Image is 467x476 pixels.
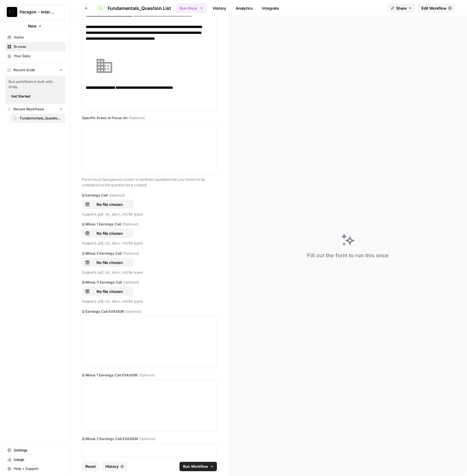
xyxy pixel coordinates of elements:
span: (Optional) [123,280,139,285]
label: Q Minus 2 Earnings Call [82,251,217,256]
span: Paragon - Internal Usage [20,9,55,15]
span: History [105,464,119,470]
span: Get Started [11,94,30,99]
label: Q Minus 3 Earnings Call [82,280,217,285]
button: Run Workflow [180,462,217,471]
button: Reset [82,462,99,471]
p: No file chosen [91,201,128,207]
span: Settings [14,448,63,453]
span: Edit Workflow [421,5,447,11]
a: Usage [5,455,65,464]
span: Your Data [14,53,63,59]
button: No file chosen [82,229,134,238]
span: Home [14,35,63,40]
span: (Optional) [129,115,145,121]
span: Recent Grids [13,67,35,73]
span: (Optional) [123,251,139,256]
p: Supports .pdf, .txt, .docx, .md file types [82,270,217,275]
label: Q Minus 2 Earnings Call EVASION [82,436,217,442]
p: Supports .pdf, .txt, .docx, .md file types [82,211,217,217]
a: Browse [5,42,65,51]
p: No file chosen [91,260,128,265]
span: Browse [14,44,63,49]
button: Recent Workflows [5,105,65,114]
img: 1310 [86,47,123,85]
button: Get Started [8,93,33,100]
span: (Optional) [125,309,141,314]
span: Run Workflow [183,464,208,470]
label: Q Earnings Call EVASION [82,309,217,314]
span: Usage [14,457,63,462]
span: Recent Workflows [13,107,44,112]
span: Reset [85,464,96,470]
span: (Optional) [109,193,125,198]
button: Share [387,4,416,13]
a: Integrate [259,4,282,13]
button: New [5,22,65,30]
span: (Optional) [139,436,155,442]
label: Q Earnings Call [82,193,217,198]
span: Fundamentals_Question List [20,116,63,121]
a: Settings [5,446,65,455]
p: Supports .pdf, .txt, .docx, .md file types [82,240,217,246]
p: No file chosen [91,289,128,294]
p: Supports .pdf, .txt, .docx, .md file types [82,298,217,304]
p: Put as much background context or pertinent questions that you'd want to be considered as the que... [82,177,217,188]
button: History [102,462,127,471]
p: No file chosen [91,230,128,236]
label: Q Minus 1 Earnings Call [82,222,217,227]
label: Specific Areas to Focus On [82,115,217,121]
button: No file chosen [82,287,134,296]
a: History [209,4,230,13]
a: Your Data [5,51,65,61]
button: Help + Support [5,464,65,474]
img: Paragon - Internal Usage Logo [7,7,17,17]
button: Recent Grids [5,66,65,74]
label: Q Minus 1 Earnings Call EVASION [82,373,217,378]
button: Workspace: Paragon - Internal Usage [5,5,65,19]
a: Home [5,33,65,42]
a: Analytics [232,4,256,13]
span: Share [396,5,407,11]
button: No file chosen [82,200,134,209]
button: Run Once [176,3,207,13]
span: Run workflows in bulk with Grids [8,79,62,90]
span: (Optional) [139,373,155,378]
a: Fundamentals_Question List [11,114,65,123]
button: No file chosen [82,258,134,267]
span: Fundamentals_Question List [108,5,171,12]
span: Help + Support [14,466,63,472]
span: (Optional) [122,222,138,227]
span: New [28,23,37,29]
a: Edit Workflow [418,4,455,13]
a: Fundamentals_Question List [96,4,171,13]
div: Fill out the form to run this once [307,251,389,260]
